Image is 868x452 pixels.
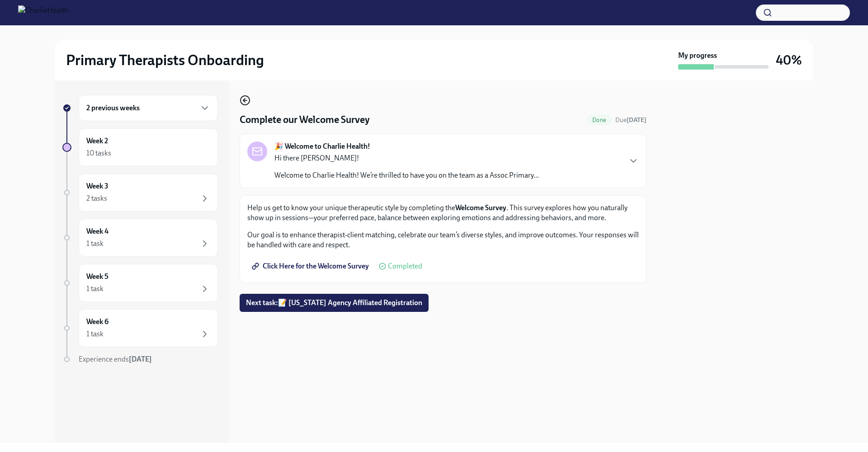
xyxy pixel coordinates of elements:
div: 1 task [86,239,104,249]
span: Experience ends [79,355,152,363]
strong: Welcome Survey [455,203,506,212]
a: Week 51 task [62,264,218,302]
p: Help us get to know your unique therapeutic style by completing the . This survey explores how yo... [247,203,639,223]
strong: [DATE] [129,355,152,363]
p: Our goal is to enhance therapist-client matching, celebrate our team’s diverse styles, and improv... [247,230,639,250]
div: 1 task [86,284,104,294]
span: Completed [388,263,422,270]
p: Welcome to Charlie Health! We’re thrilled to have you on the team as a Assoc Primary... [274,170,539,180]
h6: Week 5 [86,272,108,282]
button: Next task:📝 [US_STATE] Agency Affiliated Registration [240,294,429,312]
a: Week 32 tasks [62,174,218,212]
span: Due [615,116,646,124]
span: Next task : 📝 [US_STATE] Agency Affiliated Registration [246,298,422,307]
h6: Week 6 [86,317,108,327]
div: 2 previous weeks [79,95,218,121]
strong: [DATE] [627,116,646,124]
span: Done [587,117,612,123]
div: 1 task [86,329,104,339]
a: Week 210 tasks [62,128,218,166]
a: Click Here for the Welcome Survey [247,257,375,275]
h3: 40% [776,52,802,68]
h6: Week 2 [86,136,108,146]
h6: Week 3 [86,181,108,191]
strong: 🎉 Welcome to Charlie Health! [274,141,370,151]
p: Hi there [PERSON_NAME]! [274,153,539,163]
strong: My progress [678,51,717,61]
div: 10 tasks [86,148,111,158]
h2: Primary Therapists Onboarding [66,51,264,69]
img: CharlieHealth [18,5,68,20]
span: Click Here for the Welcome Survey [254,262,369,271]
h6: Week 4 [86,226,108,236]
div: 2 tasks [86,193,107,203]
h6: 2 previous weeks [86,103,140,113]
a: Week 61 task [62,309,218,347]
span: August 6th, 2025 09:00 [615,116,646,124]
a: Week 41 task [62,219,218,257]
h4: Complete our Welcome Survey [240,113,370,127]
